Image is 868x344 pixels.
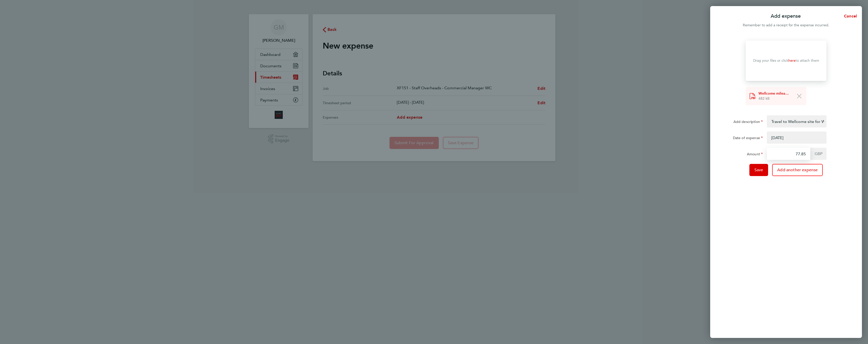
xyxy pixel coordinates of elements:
input: E.g. Transport [767,115,827,127]
span: Save [754,167,763,173]
app-filesize: 482 kB [758,96,770,101]
span: Add another expense [777,167,818,173]
input: 00.00 [767,148,810,160]
label: Amount [747,152,763,158]
label: Date of expense [733,136,763,142]
p: Add expense [771,13,801,20]
button: Cancel [836,11,862,21]
span: GBP [810,148,827,160]
span: Cancel [842,14,857,18]
span: Wellcome mileage.pdf [758,91,791,96]
div: Remember to add a receipt for the expense incurred. [710,22,862,28]
label: Add description [733,119,763,125]
a: here [788,58,796,63]
button: Add another expense [772,164,823,176]
button: Save [749,164,768,176]
p: Drag your files or click to attach them [753,58,819,63]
